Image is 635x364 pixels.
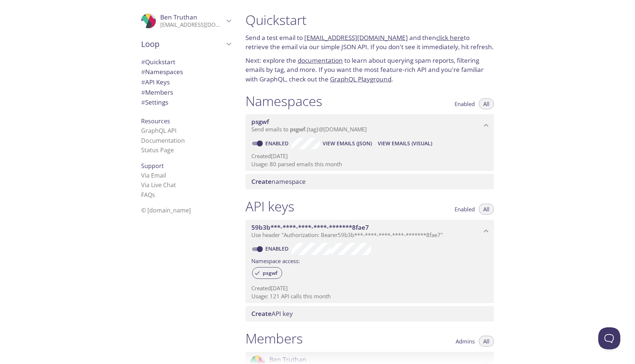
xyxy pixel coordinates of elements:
a: GraphQL API [141,127,176,135]
iframe: Help Scout Beacon - Open [598,327,620,349]
span: Create [251,309,272,318]
div: Namespaces [135,67,237,77]
span: Send emails to . {tag} @[DOMAIN_NAME] [251,125,367,133]
span: # [141,58,145,66]
span: Settings [141,98,168,106]
button: View Emails (JSON) [320,138,375,149]
p: Created [DATE] [251,284,488,292]
a: click here [436,33,464,42]
a: documentation [298,56,343,65]
button: View Emails (Visual) [375,138,435,149]
span: namespace [251,177,306,186]
span: Ben Truthan [160,13,197,21]
span: API key [251,309,293,318]
button: Admins [451,336,479,347]
div: API Keys [135,77,237,87]
button: All [479,204,494,215]
div: Ben Truthan [135,9,237,33]
div: Members [135,87,237,98]
span: # [141,78,145,86]
span: © [DOMAIN_NAME] [141,206,191,214]
a: FAQ [141,191,155,199]
span: s [152,191,155,199]
button: Enabled [450,204,479,215]
div: Create API Key [245,306,494,321]
span: psgwf [258,270,282,276]
div: Loop [135,34,237,54]
div: Create namespace [245,174,494,189]
button: Enabled [450,98,479,109]
p: Created [DATE] [251,152,488,160]
span: Loop [141,39,224,49]
span: Create [251,177,272,186]
a: Via Live Chat [141,181,176,189]
span: Support [141,162,164,170]
a: Enabled [264,140,291,147]
label: Namespace access: [251,255,300,266]
span: View Emails (JSON) [323,139,372,148]
p: Usage: 80 parsed emails this month [251,160,488,168]
h1: Namespaces [245,93,322,109]
div: psgwf namespace [245,114,494,137]
span: API Keys [141,78,170,86]
div: Quickstart [135,57,237,67]
h1: Members [245,330,303,347]
a: Via Email [141,171,166,179]
a: Status Page [141,146,174,154]
div: psgwf [252,267,282,279]
span: # [141,88,145,97]
a: GraphQL Playground [330,75,391,83]
span: psgwf [251,117,269,126]
span: Resources [141,117,170,125]
span: # [141,98,145,106]
p: Usage: 121 API calls this month [251,292,488,300]
span: View Emails (Visual) [378,139,432,148]
a: Enabled [264,245,291,252]
h1: API keys [245,198,294,215]
a: Documentation [141,136,185,145]
span: Quickstart [141,58,175,66]
button: All [479,336,494,347]
button: All [479,98,494,109]
span: psgwf [290,125,305,133]
p: Send a test email to and then to retrieve the email via our simple JSON API. If you don't see it ... [245,33,494,52]
p: Next: explore the to learn about querying spam reports, filtering emails by tag, and more. If you... [245,56,494,84]
span: # [141,68,145,76]
h1: Quickstart [245,12,494,28]
div: Team Settings [135,97,237,108]
a: [EMAIL_ADDRESS][DOMAIN_NAME] [304,33,408,42]
p: [EMAIL_ADDRESS][DOMAIN_NAME] [160,21,224,29]
span: Namespaces [141,68,183,76]
span: Members [141,88,173,97]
